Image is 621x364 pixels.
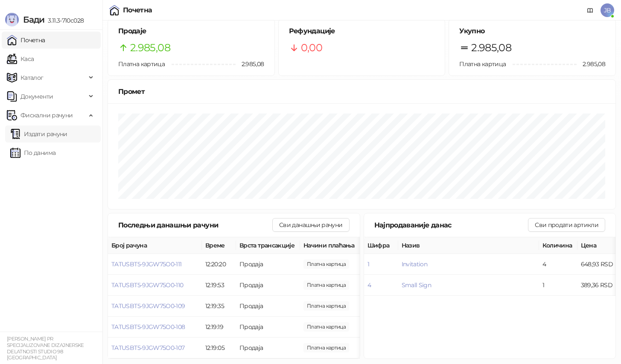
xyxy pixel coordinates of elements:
div: Промет [118,86,605,97]
td: 12:19:19 [202,317,236,338]
h5: Рефундације [289,26,435,36]
td: 12:20:20 [202,254,236,275]
div: Последњи данашњи рачуни [118,220,272,230]
div: Почетна [123,7,152,14]
span: Документи [20,88,53,105]
th: Време [202,237,236,254]
span: 2.985,08 [236,59,264,69]
th: Шифра [364,237,398,254]
button: Сви продати артикли [528,218,605,232]
span: 2.985,08 [471,40,511,56]
th: Назив [398,237,539,254]
button: 1 [367,260,369,268]
a: Документација [583,3,597,17]
td: 1 [539,275,577,296]
button: Invitation [402,260,428,268]
th: Врста трансакције [236,237,300,254]
div: Најпродаваније данас [374,220,528,230]
span: 389,36 [303,259,349,269]
th: Број рачуна [108,237,202,254]
td: 12:19:53 [202,275,236,296]
span: 648,93 [303,343,349,352]
button: Сви данашњи рачуни [272,218,349,232]
button: 4 [367,281,371,289]
h5: Продаје [118,26,264,36]
span: 648,93 [303,322,349,332]
a: Почетна [7,32,45,49]
span: Платна картица [459,60,506,68]
span: Фискални рачуни [20,107,73,124]
span: 648,93 [303,301,349,311]
td: 12:19:05 [202,338,236,358]
span: 0,00 [301,40,322,56]
button: TATUSBT5-9JGW75O0-111 [111,260,182,268]
h5: Укупно [459,26,605,36]
td: Продаја [236,254,300,275]
button: Small Sign [402,281,431,289]
span: Каталог [20,69,44,86]
span: JB [601,3,614,17]
button: TATUSBT5-9JGW75O0-107 [111,344,185,352]
button: TATUSBT5-9JGW75O0-109 [111,302,185,310]
small: [PERSON_NAME] PR SPECIJALIZOVANE DIZAJNERSKE DELATNOSTI STUDIO 98 [GEOGRAPHIC_DATA] [7,336,84,361]
button: TATUSBT5-9JGW75O0-110 [111,281,184,289]
td: 4 [539,254,577,275]
a: Издати рачуни [10,125,67,143]
span: Бади [23,15,44,25]
td: Продаја [236,338,300,358]
td: Продаја [236,275,300,296]
a: По данима [10,144,55,161]
img: Logo [5,13,19,26]
a: Каса [7,50,34,67]
th: Начини плаћања [300,237,385,254]
td: Продаја [236,296,300,317]
td: Продаја [236,317,300,338]
button: TATUSBT5-9JGW75O0-108 [111,323,185,331]
td: 12:19:35 [202,296,236,317]
span: 648,93 [303,280,349,290]
th: Количина [539,237,577,254]
span: 3.11.3-710c028 [44,17,84,24]
span: 2.985,08 [130,40,170,56]
span: Платна картица [118,60,165,68]
span: 2.985,08 [577,59,605,69]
